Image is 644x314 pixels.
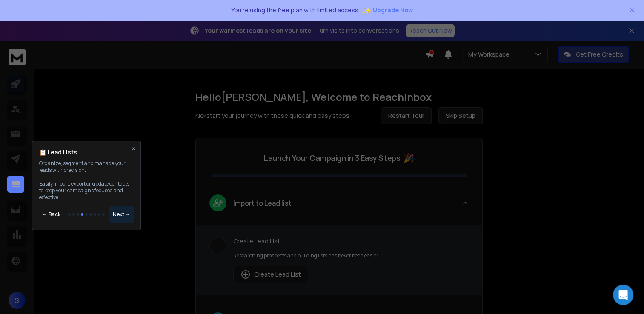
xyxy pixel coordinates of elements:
[9,292,26,309] button: S
[39,206,64,223] button: ← Back
[212,197,223,208] img: lead
[362,4,371,16] span: ✨
[195,90,483,104] h1: Hello [PERSON_NAME] , Welcome to ReachInbox
[613,285,633,305] div: Open Intercom Messenger
[446,111,475,120] span: Skip Setup
[558,46,629,63] button: Get Free Credits
[404,152,414,164] span: 🎉
[205,26,399,35] p: – Turn visits into conversations
[468,50,513,59] p: My Workspace
[39,160,134,201] p: Organize, segment and manage your leads with precision. Easily import, export or update contacts ...
[409,26,452,35] p: Reach Out Now
[109,206,134,223] button: Next →
[233,252,469,259] p: Researching prospects and building lists has never been easier.
[233,237,469,245] p: Create Lead List
[9,49,26,65] img: logo
[231,6,358,14] p: You're using the free plan with limited access
[196,225,482,295] div: leadImport to Lead list
[233,198,292,208] p: Import to Lead list
[196,188,482,225] button: leadImport to Lead list
[240,269,251,280] img: lead
[205,26,311,34] strong: Your warmest leads are on your site
[362,2,413,19] button: ✨Upgrade Now
[406,24,455,37] a: Reach Out Now
[233,266,308,283] button: Create Lead List
[209,237,226,254] div: 1
[438,107,483,124] button: Skip Setup
[264,152,400,164] p: Launch Your Campaign in 3 Easy Steps
[576,50,623,59] p: Get Free Credits
[373,6,413,14] span: Upgrade Now
[195,111,349,120] p: Kickstart your journey with these quick and easy steps
[39,148,77,157] h4: 📋 Lead Lists
[132,145,135,152] button: ×
[381,107,432,124] button: Restart Tour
